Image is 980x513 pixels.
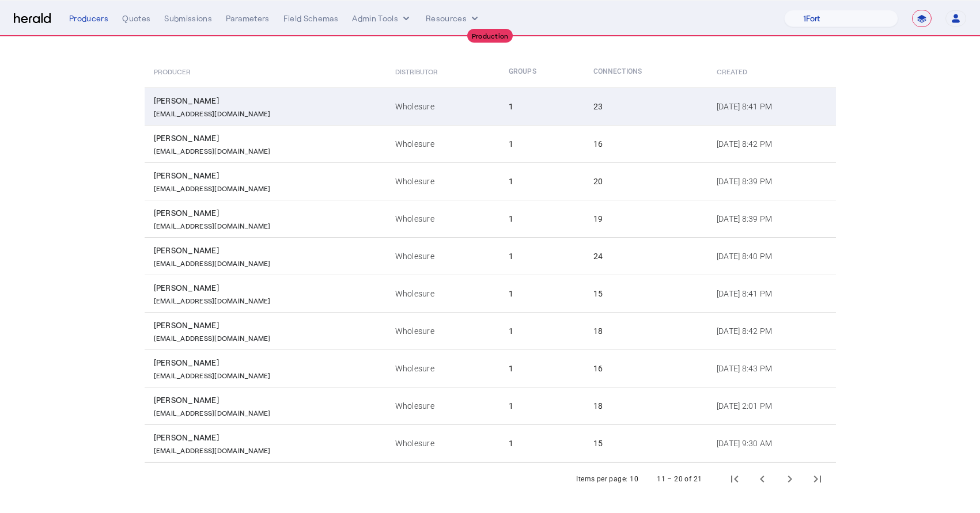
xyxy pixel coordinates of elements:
[707,237,836,275] td: [DATE] 8:40 PM
[154,181,271,193] p: [EMAIL_ADDRESS][DOMAIN_NAME]
[584,55,707,88] th: Connections
[593,213,703,225] div: 19
[154,170,381,181] div: [PERSON_NAME]
[352,13,412,24] button: internal dropdown menu
[776,465,804,493] button: Next page
[154,95,381,107] div: [PERSON_NAME]
[707,312,836,349] td: [DATE] 8:42 PM
[154,256,271,268] p: [EMAIL_ADDRESS][DOMAIN_NAME]
[154,432,381,443] div: [PERSON_NAME]
[748,465,776,493] button: Previous page
[500,349,584,387] td: 1
[707,275,836,312] td: [DATE] 8:41 PM
[386,424,500,462] td: Wholesure
[593,288,703,299] div: 15
[593,250,703,262] div: 24
[154,320,381,331] div: [PERSON_NAME]
[154,406,271,417] p: [EMAIL_ADDRESS][DOMAIN_NAME]
[386,125,500,162] td: Wholesure
[386,275,500,312] td: Wholesure
[386,387,500,424] td: Wholesure
[386,88,500,125] td: Wholesure
[154,357,381,368] div: [PERSON_NAME]
[707,55,836,88] th: Created
[386,162,500,200] td: Wholesure
[386,312,500,349] td: Wholesure
[593,325,703,337] div: 18
[386,55,500,88] th: Distributor
[593,438,703,449] div: 15
[500,162,584,200] td: 1
[707,424,836,462] td: [DATE] 9:30 AM
[804,465,831,493] button: Last page
[164,13,212,24] div: Submissions
[154,294,271,305] p: [EMAIL_ADDRESS][DOMAIN_NAME]
[721,465,748,493] button: First page
[707,200,836,237] td: [DATE] 8:39 PM
[630,473,638,485] div: 10
[500,55,584,88] th: Groups
[122,13,150,24] div: Quotes
[154,282,381,294] div: [PERSON_NAME]
[707,162,836,200] td: [DATE] 8:39 PM
[576,473,627,485] div: Items per page:
[154,368,271,380] p: [EMAIL_ADDRESS][DOMAIN_NAME]
[154,219,271,230] p: [EMAIL_ADDRESS][DOMAIN_NAME]
[154,207,381,219] div: [PERSON_NAME]
[154,132,381,144] div: [PERSON_NAME]
[283,13,339,24] div: Field Schemas
[69,13,108,24] div: Producers
[145,55,386,88] th: Producer
[500,88,584,125] td: 1
[154,107,271,118] p: [EMAIL_ADDRESS][DOMAIN_NAME]
[593,138,703,150] div: 16
[593,363,703,374] div: 16
[593,101,703,112] div: 23
[593,176,703,187] div: 20
[707,88,836,125] td: [DATE] 8:41 PM
[154,331,271,343] p: [EMAIL_ADDRESS][DOMAIN_NAME]
[154,144,271,155] p: [EMAIL_ADDRESS][DOMAIN_NAME]
[593,400,703,412] div: 18
[500,200,584,237] td: 1
[500,125,584,162] td: 1
[426,13,480,24] button: Resources dropdown menu
[500,424,584,462] td: 1
[707,349,836,387] td: [DATE] 8:43 PM
[467,29,513,43] div: Production
[500,312,584,349] td: 1
[657,473,702,485] div: 11 – 20 of 21
[707,125,836,162] td: [DATE] 8:42 PM
[386,237,500,275] td: Wholesure
[154,245,381,256] div: [PERSON_NAME]
[386,349,500,387] td: Wholesure
[500,237,584,275] td: 1
[707,387,836,424] td: [DATE] 2:01 PM
[500,275,584,312] td: 1
[14,13,51,24] img: Herald Logo
[226,13,270,24] div: Parameters
[154,394,381,406] div: [PERSON_NAME]
[154,443,271,455] p: [EMAIL_ADDRESS][DOMAIN_NAME]
[500,387,584,424] td: 1
[386,200,500,237] td: Wholesure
